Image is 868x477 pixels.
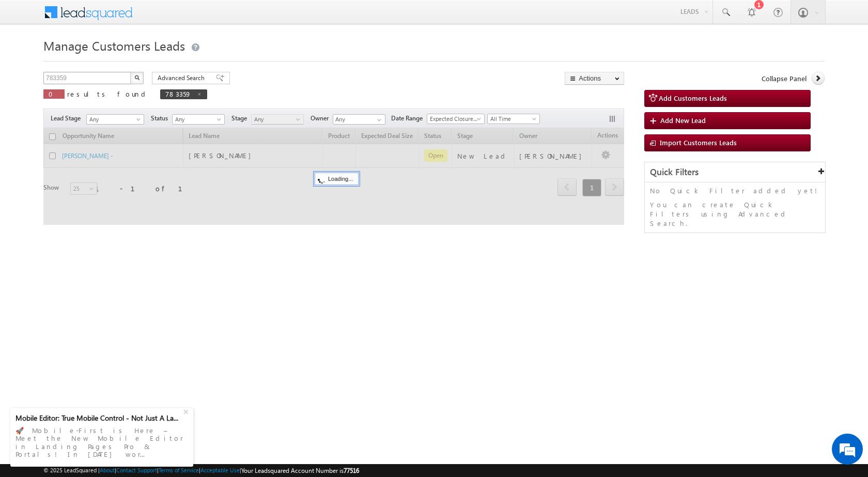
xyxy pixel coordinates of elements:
em: Start Chat [141,318,188,332]
span: results found [67,89,149,98]
img: Search [134,75,139,80]
a: Any [251,114,304,125]
span: Lead Stage [51,114,85,123]
div: Mobile Editor: True Mobile Control - Not Just A La... [16,413,182,423]
p: No Quick Filter added yet! [650,186,820,195]
div: Chat with us now [54,54,174,68]
div: Minimize live chat window [169,5,194,30]
span: Expected Closure Date [427,114,481,124]
div: 🚀 Mobile-First is Here – Meet the New Mobile Editor in Landing Pages Pro & Portals! In [DATE] wor... [16,423,188,461]
a: Expected Closure Date [427,114,485,124]
span: All Time [488,114,537,124]
a: Any [86,114,144,125]
div: Loading... [315,173,359,185]
a: Any [172,114,225,125]
span: Add Customers Leads [659,94,727,102]
textarea: Type your message and hit 'Enter' [13,96,189,310]
p: You can create Quick Filters using Advanced Search. [650,200,820,228]
span: Owner [311,114,333,123]
span: Import Customers Leads [660,138,737,147]
button: Actions [565,72,624,85]
a: Terms of Service [159,467,199,473]
span: 783359 [165,89,192,98]
a: Acceptable Use [200,467,240,473]
a: All Time [487,114,540,124]
span: Advanced Search [158,73,208,83]
span: Date Range [391,114,427,123]
input: Type to Search [333,114,385,125]
span: 0 [49,89,59,98]
span: © 2025 LeadSquared | | | | | [43,466,359,475]
span: 77516 [344,467,359,474]
span: Add New Lead [660,116,706,125]
div: + [181,405,193,417]
span: Any [87,115,141,124]
span: Any [173,115,222,124]
img: d_60004797649_company_0_60004797649 [18,54,43,68]
span: Stage [231,114,251,123]
a: About [100,467,115,473]
span: Your Leadsquared Account Number is [241,467,359,474]
div: Quick Filters [645,162,825,182]
span: Collapse Panel [762,74,807,83]
span: Any [252,115,301,124]
a: Contact Support [116,467,157,473]
span: Status [151,114,172,123]
a: Show All Items [371,115,384,125]
span: Manage Customers Leads [43,37,185,54]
